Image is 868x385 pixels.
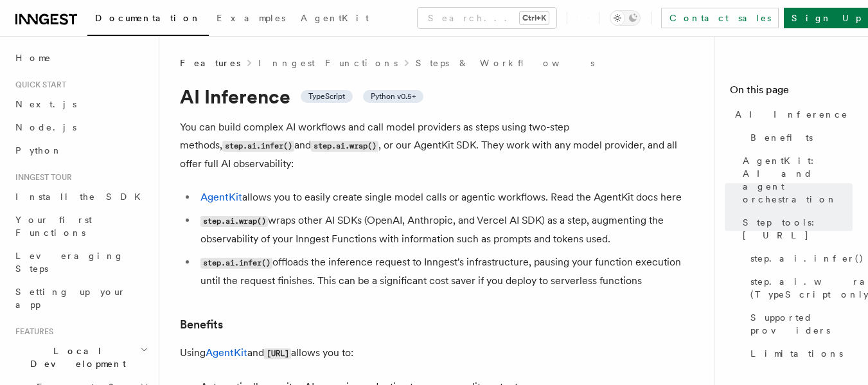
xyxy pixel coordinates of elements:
a: AI Inference [730,103,853,126]
a: Limitations [745,342,853,365]
a: Setting up your app [10,280,151,316]
span: AgentKit: AI and agent orchestration [743,154,853,206]
code: step.ai.wrap() [311,141,378,152]
span: step.ai.infer() [750,252,864,265]
a: Supported providers [745,306,853,342]
a: Step tools: [URL] [738,211,853,247]
code: step.ai.infer() [222,141,294,152]
a: AgentKit [293,4,376,35]
li: allows you to easily create single model calls or agentic workflows. Read the AgentKit docs here [197,188,694,206]
p: Using and allows you to: [180,344,694,363]
kbd: Ctrl+K [520,12,549,24]
span: Features [180,57,240,69]
a: Steps & Workflows [416,57,594,69]
a: Contact sales [661,8,779,28]
a: Python [10,139,151,162]
a: Documentation [87,4,209,36]
a: Inngest Functions [258,57,398,69]
code: step.ai.infer() [200,258,272,269]
span: Install the SDK [15,192,148,202]
span: Your first Functions [15,215,92,238]
code: step.ai.wrap() [200,216,268,227]
a: Next.js [10,93,151,116]
a: AgentKit: AI and agent orchestration [738,149,853,211]
a: step.ai.infer() [745,247,853,270]
a: Your first Functions [10,208,151,244]
p: You can build complex AI workflows and call model providers as steps using two-step methods, and ... [180,118,694,173]
span: Setting up your app [15,287,126,310]
a: AgentKit [200,191,242,203]
a: Examples [209,4,293,35]
h1: AI Inference [180,85,694,108]
span: Inngest tour [10,172,72,183]
li: offloads the inference request to Inngest's infrastructure, pausing your function execution until... [197,253,694,290]
span: AgentKit [301,13,369,23]
span: Examples [217,13,285,23]
h4: On this page [730,82,853,103]
span: AI Inference [735,108,848,121]
button: Search...Ctrl+K [418,8,556,28]
span: Limitations [750,347,843,360]
a: Benefits [180,316,223,334]
a: Leveraging Steps [10,244,151,280]
a: Benefits [745,126,853,149]
span: Node.js [15,122,76,132]
span: Python v0.5+ [371,91,416,102]
a: Node.js [10,116,151,139]
button: Toggle dark mode [610,10,641,26]
span: Features [10,327,53,337]
span: Benefits [750,131,813,144]
span: Next.js [15,99,76,109]
span: Leveraging Steps [15,251,124,274]
span: Quick start [10,80,66,90]
span: Documentation [95,13,201,23]
li: wraps other AI SDKs (OpenAI, Anthropic, and Vercel AI SDK) as a step, augmenting the observabilit... [197,211,694,248]
a: step.ai.wrap() (TypeScript only) [745,270,853,306]
button: Local Development [10,339,151,375]
span: Home [15,51,51,64]
span: TypeScript [308,91,345,102]
a: AgentKit [206,346,247,359]
a: Home [10,46,151,69]
span: Supported providers [750,311,853,337]
code: [URL] [264,348,291,359]
span: Step tools: [URL] [743,216,853,242]
span: Python [15,145,62,156]
span: Local Development [10,345,140,370]
a: Install the SDK [10,185,151,208]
